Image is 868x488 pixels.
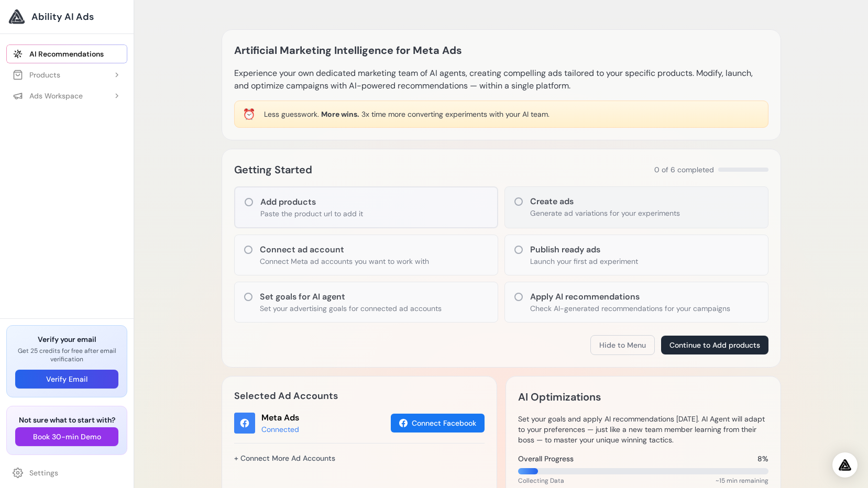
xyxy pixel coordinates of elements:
[530,195,680,208] h3: Create ads
[234,389,485,403] h2: Selected Ad Accounts
[15,427,118,446] button: Book 30-min Demo
[234,42,462,59] h1: Artificial Marketing Intelligence for Meta Ads
[530,256,638,267] p: Launch your first ad experiment
[518,476,564,485] span: Collecting Data
[261,412,299,424] div: Meta Ads
[321,109,359,119] span: More wins.
[530,243,638,256] h3: Publish ready ads
[15,370,118,389] button: Verify Email
[264,109,319,119] span: Less guesswork.
[15,415,118,425] h3: Not sure what to start with?
[391,414,485,432] button: Connect Facebook
[8,8,125,25] a: Ability AI Ads
[654,164,714,175] span: 0 of 6 completed
[832,452,858,478] div: Open Intercom Messenger
[6,45,127,63] a: AI Recommendations
[260,208,363,219] p: Paste the product url to add it
[530,303,730,314] p: Check AI-generated recommendations for your campaigns
[518,389,601,405] h2: AI Optimizations
[31,9,94,24] span: Ability AI Ads
[15,334,118,345] h3: Verify your email
[518,453,574,464] span: Overall Progress
[6,86,127,105] button: Ads Workspace
[260,243,429,256] h3: Connect ad account
[15,347,118,363] p: Get 25 credits for free after email verification
[661,336,768,354] button: Continue to Add products
[716,476,768,485] span: ~15 min remaining
[361,109,550,119] span: 3x time more converting experiments with your AI team.
[6,65,127,84] button: Products
[518,414,768,445] p: Set your goals and apply AI recommendations [DATE]. AI Agent will adapt to your preferences — jus...
[13,91,83,101] div: Ads Workspace
[530,208,680,218] p: Generate ad variations for your experiments
[6,463,127,482] a: Settings
[590,335,655,355] button: Hide to Menu
[243,107,256,121] div: ⏰
[234,449,335,467] a: + Connect More Ad Accounts
[260,291,442,303] h3: Set goals for AI agent
[260,303,442,314] p: Set your advertising goals for connected ad accounts
[757,453,768,464] span: 8%
[234,67,768,92] p: Experience your own dedicated marketing team of AI agents, creating compelling ads tailored to yo...
[234,161,312,178] h2: Getting Started
[530,291,730,303] h3: Apply AI recommendations
[13,70,60,80] div: Products
[260,196,363,208] h3: Add products
[260,256,429,267] p: Connect Meta ad accounts you want to work with
[261,424,299,435] div: Connected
